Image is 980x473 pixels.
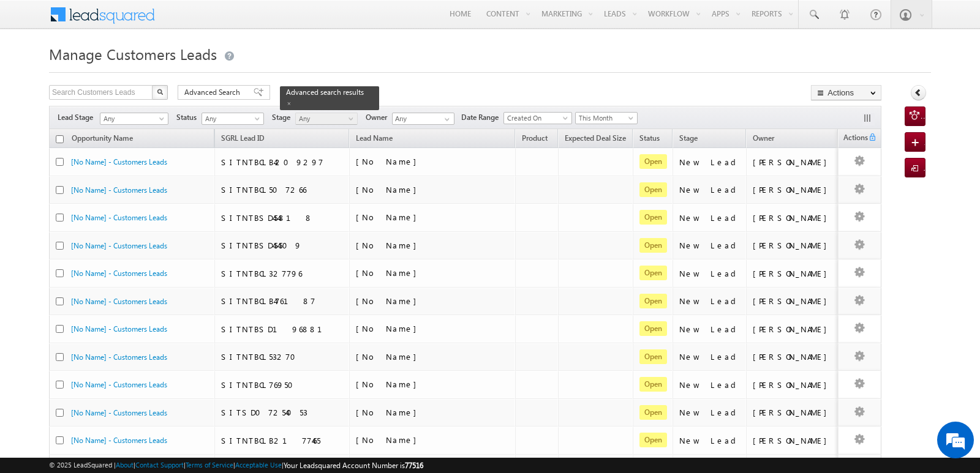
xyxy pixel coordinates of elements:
a: [No Name] - Customers Leads [71,269,167,278]
div: New Lead [679,407,741,418]
button: Actions [811,85,881,100]
a: [No Name] - Customers Leads [71,213,167,222]
span: [No Name] [356,379,423,389]
span: Manage Customers Leads [49,44,217,64]
span: Open [639,405,667,420]
span: Your Leadsquared Account Number is [284,461,423,470]
input: Type to Search [392,113,454,125]
div: SITNTBCL507266 [221,184,344,195]
span: Open [639,238,667,253]
a: SGRL Lead ID [215,132,271,147]
a: Terms of Service [186,461,233,469]
a: [No Name] - Customers Leads [71,352,167,362]
div: [PERSON_NAME] [753,157,833,168]
input: Check all records [56,135,64,143]
div: [PERSON_NAME] [753,212,833,223]
div: SITNTBCLB476187 [221,296,344,307]
div: SITNTBSD454509 [221,240,344,251]
div: New Lead [679,351,741,362]
div: New Lead [679,435,741,446]
a: This Month [575,112,638,124]
a: [No Name] - Customers Leads [71,157,167,166]
div: [PERSON_NAME] [753,324,833,335]
div: [PERSON_NAME] [753,268,833,279]
span: Open [639,210,667,225]
a: Any [295,113,358,125]
a: [No Name] - Customers Leads [71,185,167,195]
div: SITNTBCLB4209297 [221,157,344,168]
div: SITNTBCL53270 [221,351,344,362]
div: [PERSON_NAME] [753,407,833,418]
div: [PERSON_NAME] [753,184,833,195]
span: Any [296,113,354,124]
a: Status [633,132,666,147]
a: About [116,461,134,469]
a: Any [100,113,168,125]
span: Stage [679,133,698,143]
div: SITNTBCL327796 [221,268,344,279]
a: Contact Support [135,461,184,469]
div: [PERSON_NAME] [753,240,833,251]
span: [No Name] [356,156,423,166]
span: [No Name] [356,240,423,250]
span: Open [639,266,667,280]
div: SITNTBSD196881 [221,324,344,335]
div: New Lead [679,324,741,335]
div: [PERSON_NAME] [753,296,833,307]
span: [No Name] [356,296,423,306]
span: [No Name] [356,351,423,362]
div: [PERSON_NAME] [753,351,833,362]
div: New Lead [679,212,741,223]
img: Search [157,89,163,95]
a: [No Name] - Customers Leads [71,324,167,333]
span: Any [202,113,260,124]
span: This Month [576,113,634,124]
span: 77516 [405,461,423,470]
div: New Lead [679,379,741,390]
span: Open [639,377,667,392]
span: Any [100,113,164,124]
span: Open [639,294,667,308]
span: [No Name] [356,407,423,417]
div: New Lead [679,240,741,251]
a: [No Name] - Customers Leads [71,297,167,306]
span: [No Name] [356,184,423,195]
span: Open [639,182,667,197]
div: New Lead [679,157,741,168]
span: Open [639,349,667,364]
span: Expected Deal Size [565,133,626,143]
a: Any [202,113,264,125]
span: © 2025 LeadSquared | | | | | [49,460,423,471]
span: Created On [504,113,568,124]
span: [No Name] [356,267,423,278]
a: Created On [503,112,572,124]
span: Open [639,321,667,336]
div: New Lead [679,268,741,279]
span: SGRL Lead ID [221,133,265,143]
a: Acceptable Use [235,461,282,469]
span: Stage [272,112,295,123]
span: [No Name] [356,212,423,222]
div: New Lead [679,184,741,195]
span: Opportunity Name [72,133,133,143]
div: New Lead [679,296,741,307]
a: Opportunity Name [66,132,139,147]
span: Open [639,433,667,447]
span: Lead Name [350,132,399,147]
a: [No Name] - Customers Leads [71,408,167,417]
div: SITSD07254053 [221,407,344,418]
span: [No Name] [356,434,423,445]
a: Stage [673,132,704,147]
span: Advanced Search [184,87,244,98]
span: Owner [753,133,774,143]
a: Show All Items [438,113,453,125]
a: Expected Deal Size [559,132,632,147]
span: Open [639,154,667,169]
a: [No Name] - Customers Leads [71,436,167,445]
span: [No Name] [356,323,423,333]
div: [PERSON_NAME] [753,435,833,446]
div: SITNTBSD454818 [221,212,344,223]
span: Status [176,112,202,123]
span: Date Range [461,112,503,123]
span: Advanced search results [286,88,364,97]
